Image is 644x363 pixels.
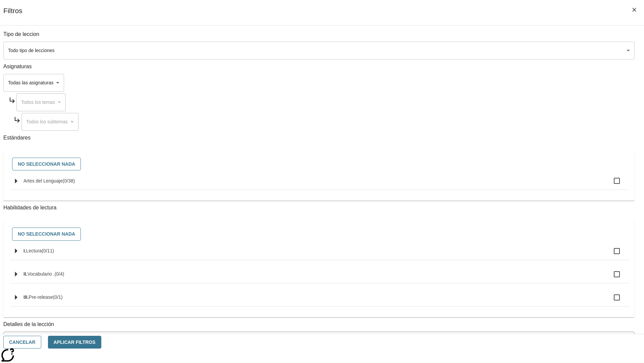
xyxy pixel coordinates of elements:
span: 0 estándares seleccionados/11 estándares en grupo [42,248,54,253]
span: Artes del Lenguaje [23,178,63,184]
p: Estándares [3,134,635,142]
p: Tipo de leccion [3,31,635,38]
span: Vocabulario . [28,271,55,277]
ul: Seleccione habilidades [10,242,629,312]
h1: Filtros [3,7,22,25]
span: II. [23,271,28,277]
button: Cancelar [3,336,41,349]
div: Seleccione una Asignatura [16,93,66,111]
p: Asignaturas [3,63,635,71]
span: I. [23,248,26,253]
span: Pre-release [29,294,53,300]
div: Seleccione una Asignatura [21,113,78,131]
span: 0 estándares seleccionados/4 estándares en grupo [55,271,64,277]
span: III. [23,294,29,300]
button: Cerrar los filtros del Menú lateral [627,3,641,17]
div: Seleccione una Asignatura [3,74,64,92]
p: Habilidades de lectura [3,204,635,212]
span: Lectura [26,248,42,253]
button: Aplicar Filtros [48,336,101,349]
div: Seleccione habilidades [9,226,629,242]
div: La Actividad cubre los factores a considerar para el ajuste automático del lexile [4,332,634,347]
button: No seleccionar nada [12,228,81,241]
span: 0 estándares seleccionados/38 estándares en grupo [63,178,75,184]
span: 0 estándares seleccionados/1 estándares en grupo [53,294,63,300]
ul: Seleccione estándares [10,172,629,195]
div: Seleccione un tipo de lección [3,42,635,59]
div: Seleccione estándares [9,156,629,172]
button: No seleccionar nada [12,158,81,171]
p: Detalles de la lección [3,321,635,328]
